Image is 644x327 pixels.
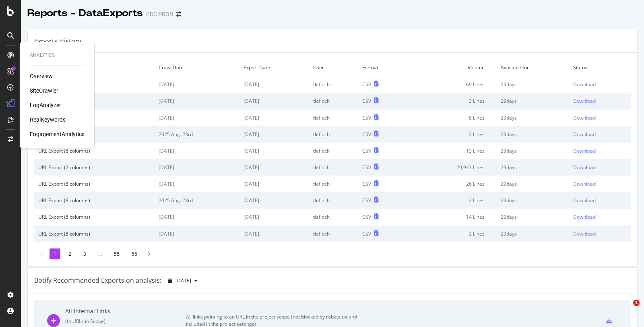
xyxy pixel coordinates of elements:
div: CSV [362,131,371,138]
td: [DATE] [239,93,309,109]
td: 29 days [497,93,570,109]
td: [DATE] [155,226,239,242]
div: Download [573,97,596,104]
div: CSV [362,164,371,171]
td: Export Date [239,59,309,76]
td: [DATE] [155,143,239,159]
div: CSV [362,147,371,154]
a: Download [573,131,627,138]
div: Analytics [30,52,85,59]
td: 29 days [497,192,570,209]
button: [DATE] [165,274,201,287]
td: tlefloch [309,192,358,209]
td: 29 days [497,126,570,143]
div: URL Export (8 columns) [38,213,151,220]
div: arrow-right-arrow-left [176,11,181,17]
div: URL Export (8 columns) [38,97,151,104]
div: CSV [362,213,371,220]
div: Download [573,81,596,88]
div: Reports - DataExports [27,6,143,20]
td: 29 days [497,159,570,176]
div: URL Export (8 columns) [38,114,151,121]
div: Download [573,114,596,121]
a: Overview [30,72,53,80]
td: tlefloch [309,226,358,242]
td: [DATE] [239,159,309,176]
td: tlefloch [309,176,358,192]
div: CSV [362,197,371,204]
a: Download [573,164,627,171]
div: URL Export (8 columns) [38,81,151,88]
td: 13 Lines [408,143,497,159]
li: 1 [50,248,60,259]
td: 14 Lines [408,209,497,225]
td: [DATE] [155,110,239,126]
td: 2025 Aug. 23rd [155,192,239,209]
td: User [309,59,358,76]
a: Download [573,97,627,104]
div: Download [573,147,596,154]
a: LogAnalyzer [30,101,61,109]
a: Download [573,81,627,88]
td: 3 Lines [408,93,497,109]
li: 55 [110,248,124,259]
a: Download [573,230,627,237]
td: 69 Lines [408,76,497,93]
span: 2025 Aug. 29th [175,277,191,284]
a: Download [573,114,627,121]
td: 29 days [497,76,570,93]
td: 29 days [497,143,570,159]
li: ... [94,248,106,259]
td: [DATE] [155,209,239,225]
td: 2025 Aug. 23rd [155,126,239,143]
a: Download [573,213,627,220]
td: 3 Lines [408,226,497,242]
a: RealKeywords [30,116,66,124]
div: URL Export (8 columns) [38,230,151,237]
td: [DATE] [155,159,239,176]
div: CSV [362,230,371,237]
div: ( to URLs in Scope ) [65,318,186,325]
td: tlefloch [309,93,358,109]
div: Download [573,230,596,237]
div: All Internal Links [65,307,186,315]
td: [DATE] [239,176,309,192]
td: [DATE] [239,209,309,225]
div: Download [573,197,596,204]
td: 29 days [497,209,570,225]
a: Download [573,197,627,204]
td: [DATE] [239,126,309,143]
td: 2 Lines [408,192,497,209]
td: Format [358,59,407,76]
div: URL Export (8 columns) [38,147,151,154]
div: Download [573,180,596,187]
li: 56 [128,248,141,259]
td: tlefloch [309,76,358,93]
td: Status [569,59,631,76]
div: Download [573,131,596,138]
a: Download [573,147,627,154]
div: Botify Recommended Exports on analysis: [34,276,161,285]
td: 8 Lines [408,110,497,126]
td: [DATE] [239,76,309,93]
div: URL Export (8 columns) [38,197,151,204]
td: Available for [497,59,570,76]
div: CSV [362,81,371,88]
td: 2 Lines [408,126,497,143]
div: CSV [362,114,371,121]
td: tlefloch [309,126,358,143]
div: Exports History [34,37,81,46]
a: Download [573,180,627,187]
td: tlefloch [309,110,358,126]
td: tlefloch [309,209,358,225]
td: 20,943 Lines [408,159,497,176]
div: Download [573,164,596,171]
a: EngagementAnalytics [30,130,85,138]
a: SiteCrawler [30,87,58,95]
td: tlefloch [309,159,358,176]
div: CSV [362,180,371,187]
div: CDC PROD [146,10,173,18]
